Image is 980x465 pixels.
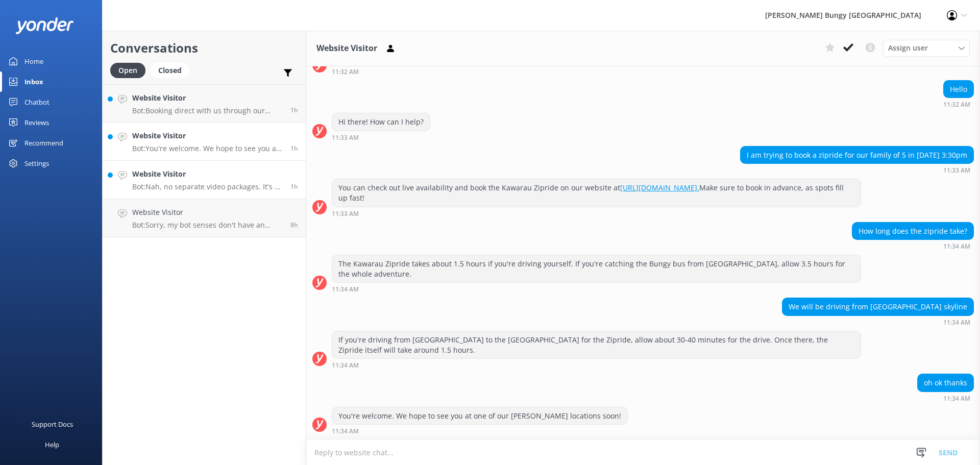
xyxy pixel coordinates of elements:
[32,414,73,434] div: Support Docs
[151,64,194,76] a: Closed
[132,144,283,153] p: Bot: You're welcome. We hope to see you at one of our [PERSON_NAME] locations soon!
[852,223,973,240] div: How long does the zipride take?
[782,319,974,326] div: Oct 16 2025 11:34am (UTC +13:00) Pacific/Auckland
[316,42,377,55] h3: Website Visitor
[332,331,861,358] div: If you're driving from [GEOGRAPHIC_DATA] to the [GEOGRAPHIC_DATA] for the Zipride, allow about 30...
[332,285,861,292] div: Oct 16 2025 11:34am (UTC +13:00) Pacific/Auckland
[332,361,861,369] div: Oct 16 2025 11:34am (UTC +13:00) Pacific/Auckland
[883,40,970,56] div: Assign User
[943,102,970,108] strong: 11:32 AM
[110,64,151,76] a: Open
[332,179,861,206] div: You can check out live availability and book the Kawarau Zipride on our website at Make sure to b...
[332,210,861,217] div: Oct 16 2025 11:33am (UTC +13:00) Pacific/Auckland
[888,42,928,54] span: Assign user
[740,166,974,174] div: Oct 16 2025 11:33am (UTC +13:00) Pacific/Auckland
[944,81,973,98] div: Hello
[151,63,189,78] div: Closed
[332,255,861,282] div: The Kawarau Zipride takes about 1.5 hours if you're driving yourself. If you're catching the Bung...
[332,407,627,425] div: You're welcome. We hope to see you at one of our [PERSON_NAME] locations soon!
[917,395,974,402] div: Oct 16 2025 11:34am (UTC +13:00) Pacific/Auckland
[103,161,306,199] a: Website VisitorBot:Nah, no separate video packages. It's all bundled up with the activity, so you...
[620,183,699,192] a: [URL][DOMAIN_NAME].
[943,243,970,250] strong: 11:34 AM
[332,134,430,141] div: Oct 16 2025 11:33am (UTC +13:00) Pacific/Auckland
[852,242,974,250] div: Oct 16 2025 11:34am (UTC +13:00) Pacific/Auckland
[132,130,283,141] h4: Website Visitor
[918,374,973,391] div: oh ok thanks
[332,286,359,292] strong: 11:34 AM
[332,113,430,131] div: Hi there! How can I help?
[290,144,298,153] span: Oct 16 2025 11:34am (UTC +13:00) Pacific/Auckland
[132,221,283,230] p: Bot: Sorry, my bot senses don't have an answer for that, please try and rephrase your question, I...
[132,168,283,180] h4: Website Visitor
[332,68,861,75] div: Oct 16 2025 11:32am (UTC +13:00) Pacific/Auckland
[24,112,49,133] div: Reviews
[782,298,973,315] div: We will be driving from [GEOGRAPHIC_DATA] skyline
[332,428,359,434] strong: 11:34 AM
[332,135,359,141] strong: 11:33 AM
[110,38,298,58] h2: Conversations
[943,320,970,326] strong: 11:34 AM
[24,71,43,92] div: Inbox
[332,69,359,75] strong: 11:32 AM
[132,106,283,115] p: Bot: Booking direct with us through our website always offers the best prices. Our combos are the...
[943,167,970,174] strong: 11:33 AM
[290,182,298,191] span: Oct 16 2025 11:19am (UTC +13:00) Pacific/Auckland
[15,17,74,34] img: yonder-white-logo.png
[132,92,283,104] h4: Website Visitor
[332,427,628,434] div: Oct 16 2025 11:34am (UTC +13:00) Pacific/Auckland
[332,211,359,217] strong: 11:33 AM
[24,51,43,71] div: Home
[290,106,298,114] span: Oct 16 2025 11:35am (UTC +13:00) Pacific/Auckland
[290,221,298,229] span: Oct 16 2025 04:20am (UTC +13:00) Pacific/Auckland
[103,199,306,237] a: Website VisitorBot:Sorry, my bot senses don't have an answer for that, please try and rephrase yo...
[103,84,306,123] a: Website VisitorBot:Booking direct with us through our website always offers the best prices. Our ...
[741,146,973,164] div: I am trying to book a zipride for our family of 5 in [DATE] 3:30pm
[943,101,974,108] div: Oct 16 2025 11:32am (UTC +13:00) Pacific/Auckland
[24,133,63,153] div: Recommend
[45,434,59,455] div: Help
[332,362,359,369] strong: 11:34 AM
[103,123,306,161] a: Website VisitorBot:You're welcome. We hope to see you at one of our [PERSON_NAME] locations soon!1h
[132,207,283,218] h4: Website Visitor
[24,92,50,112] div: Chatbot
[132,182,283,191] p: Bot: Nah, no separate video packages. It's all bundled up with the activity, so you get the full ...
[24,153,49,174] div: Settings
[943,396,970,402] strong: 11:34 AM
[110,63,145,78] div: Open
